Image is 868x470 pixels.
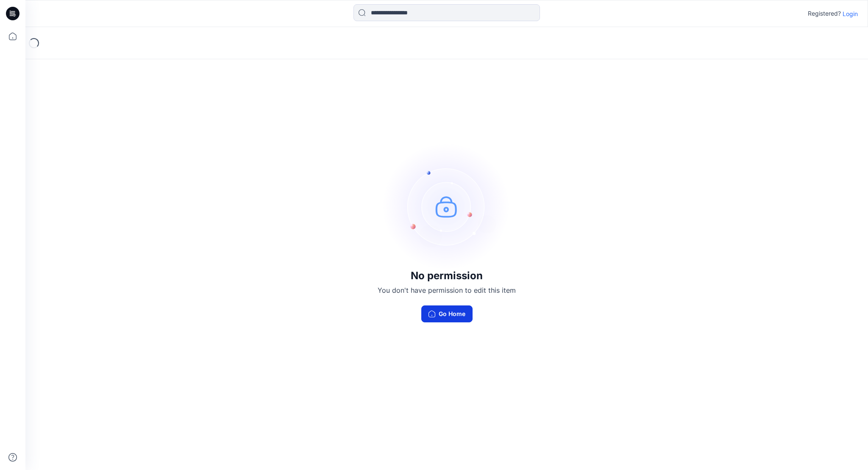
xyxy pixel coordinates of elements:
[843,9,858,18] p: Login
[378,270,516,282] h3: No permission
[421,305,473,322] button: Go Home
[378,285,516,295] p: You don't have permission to edit this item
[383,143,510,270] img: no-perm.svg
[808,8,841,19] p: Registered?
